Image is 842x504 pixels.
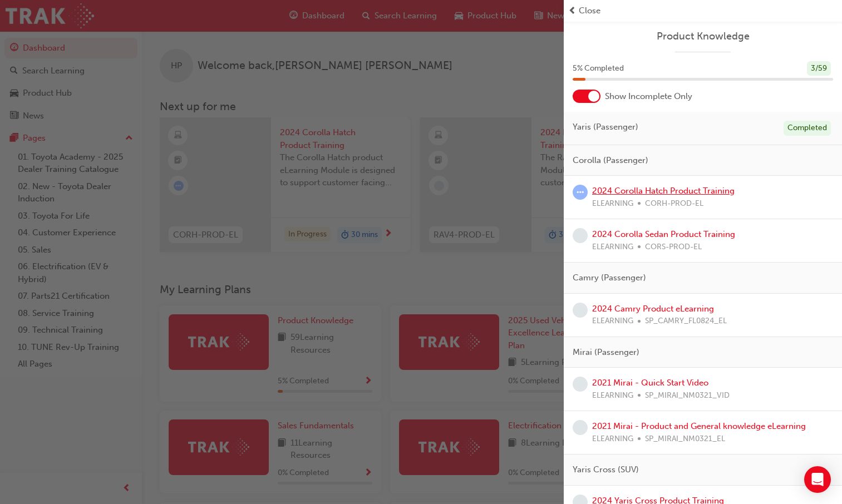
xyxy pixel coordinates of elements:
[592,433,633,446] span: ELEARNING
[573,271,646,284] span: Camry (Passenger)
[573,303,588,318] span: learningRecordVerb_NONE-icon
[592,304,714,314] a: 2024 Camry Product eLearning
[573,420,588,435] span: learningRecordVerb_NONE-icon
[573,30,833,43] a: Product Knowledge
[784,121,831,136] div: Completed
[573,185,588,200] span: learningRecordVerb_ATTEMPT-icon
[568,4,838,17] button: prev-iconClose
[592,229,735,239] a: 2024 Corolla Sedan Product Training
[573,121,638,134] span: Yaris (Passenger)
[592,241,633,254] span: ELEARNING
[573,154,648,167] span: Corolla (Passenger)
[645,197,703,210] span: CORH-PROD-EL
[645,315,727,328] span: SP_CAMRY_FL0824_EL
[573,346,639,359] span: Mirai (Passenger)
[645,433,725,446] span: SP_MIRAI_NM0321_EL
[592,389,633,402] span: ELEARNING
[592,186,735,196] a: 2024 Corolla Hatch Product Training
[807,61,831,76] div: 3 / 59
[592,421,806,431] a: 2021 Mirai - Product and General knowledge eLearning
[573,377,588,392] span: learningRecordVerb_NONE-icon
[579,4,600,17] span: Close
[573,228,588,243] span: learningRecordVerb_NONE-icon
[573,62,624,75] span: 5 % Completed
[592,378,708,388] a: 2021 Mirai - Quick Start Video
[573,463,639,476] span: Yaris Cross (SUV)
[592,197,633,210] span: ELEARNING
[605,90,692,103] span: Show Incomplete Only
[645,389,730,402] span: SP_MIRAI_NM0321_VID
[645,241,702,254] span: CORS-PROD-EL
[592,315,633,328] span: ELEARNING
[804,466,831,493] div: Open Intercom Messenger
[568,4,577,17] span: prev-icon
